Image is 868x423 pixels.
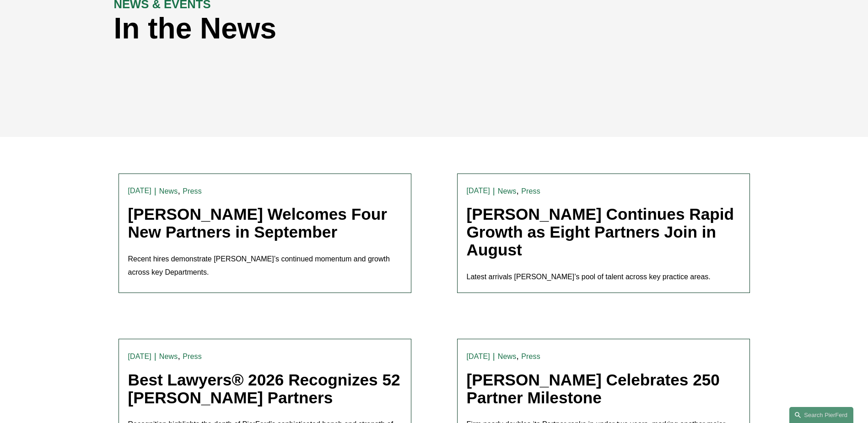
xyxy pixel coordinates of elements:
[516,186,518,195] span: ,
[498,187,517,195] a: News
[521,352,540,360] a: Press
[178,351,180,361] span: ,
[128,187,151,195] time: [DATE]
[467,271,740,284] p: Latest arrivals [PERSON_NAME]’s pool of talent across key practice areas.
[114,12,594,45] h1: In the News
[128,371,400,407] a: Best Lawyers® 2026 Recognizes 52 [PERSON_NAME] Partners
[128,205,387,241] a: [PERSON_NAME] Welcomes Four New Partners in September
[183,352,202,360] a: Press
[789,407,853,423] a: Search this site
[498,352,517,360] a: News
[183,187,202,195] a: Press
[128,353,151,360] time: [DATE]
[467,371,720,407] a: [PERSON_NAME] Celebrates 250 Partner Milestone
[467,187,490,195] time: [DATE]
[159,352,178,360] a: News
[516,351,518,361] span: ,
[521,187,540,195] a: Press
[128,253,402,279] p: Recent hires demonstrate [PERSON_NAME]’s continued momentum and growth across key Departments.
[467,353,490,360] time: [DATE]
[178,186,180,195] span: ,
[159,187,178,195] a: News
[467,205,734,258] a: [PERSON_NAME] Continues Rapid Growth as Eight Partners Join in August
